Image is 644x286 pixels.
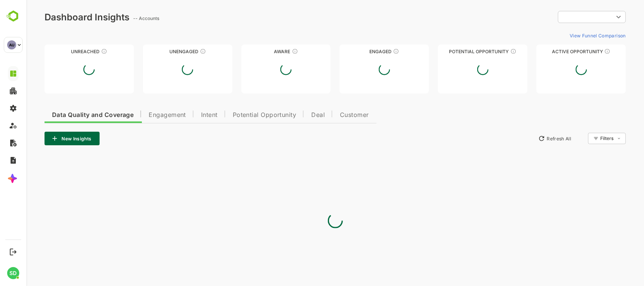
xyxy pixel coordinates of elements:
div: Aware [215,49,304,54]
span: Potential Opportunity [206,112,270,118]
div: ​ [532,10,599,24]
span: Customer [314,112,343,118]
button: New Insights [18,132,73,145]
button: View Funnel Comparison [540,29,599,42]
img: BambooboxLogoMark.f1c84d78b4c51b1a7b5f700c9845e183.svg [4,9,23,23]
div: These accounts have just entered the buying cycle and need further nurturing [266,48,272,54]
div: Engaged [313,49,403,54]
div: Unengaged [117,49,206,54]
div: SD [7,267,19,279]
div: Unreached [18,49,108,54]
div: These accounts are warm, further nurturing would qualify them to MQAs [367,48,373,54]
div: Potential Opportunity [412,49,501,54]
span: Engagement [122,112,160,118]
div: Filters [573,132,599,145]
div: Filters [574,135,587,141]
span: Intent [175,112,191,118]
div: These accounts are MQAs and can be passed on to Inside Sales [484,48,490,54]
div: These accounts have not been engaged with for a defined time period [75,48,81,54]
ag: -- Accounts [107,15,135,21]
span: Data Quality and Coverage [26,112,107,118]
button: Logout [8,247,18,257]
div: Dashboard Insights [18,12,103,23]
button: Refresh All [509,132,548,145]
div: Active Opportunity [510,49,599,54]
span: Deal [285,112,298,118]
div: AU [7,40,16,49]
div: These accounts have open opportunities which might be at any of the Sales Stages [578,48,584,54]
div: These accounts have not shown enough engagement and need nurturing [174,48,180,54]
